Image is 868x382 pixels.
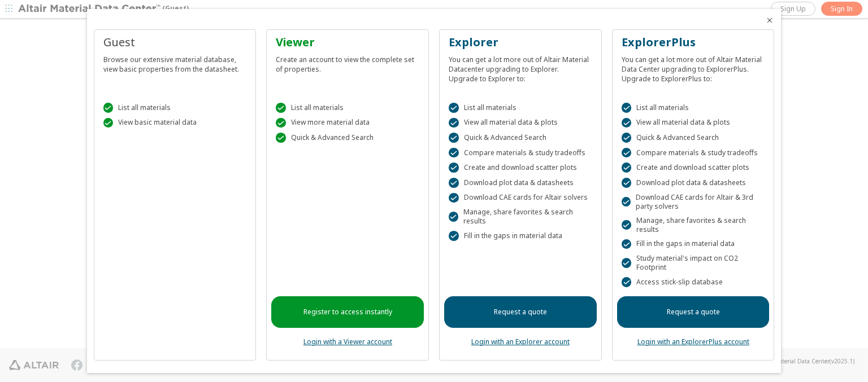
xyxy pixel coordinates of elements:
[622,118,765,128] div: View all material data & plots
[622,197,631,207] div: 
[622,277,765,287] div: Access stick-slip database
[103,34,247,50] div: Guest
[449,133,592,143] div: Quick & Advanced Search
[449,118,459,128] div: 
[622,258,631,268] div: 
[622,148,632,158] div: 
[471,337,570,346] a: Login with an Explorer account
[276,34,419,50] div: Viewer
[622,239,765,249] div: Fill in the gaps in material data
[276,103,286,113] div: 
[449,231,592,241] div: Fill in the gaps in material data
[449,103,592,113] div: List all materials
[622,163,765,173] div: Create and download scatter plots
[103,118,247,128] div: View basic material data
[622,103,632,113] div: 
[449,50,592,84] div: You can get a lot more out of Altair Material Datacenter upgrading to Explorer. Upgrade to Explor...
[622,163,632,173] div: 
[622,178,765,188] div: Download plot data & datasheets
[276,118,286,128] div: 
[637,337,749,346] a: Login with an ExplorerPlus account
[449,178,592,188] div: Download plot data & datasheets
[765,16,774,25] button: Close
[449,103,459,113] div: 
[622,216,765,234] div: Manage, share favorites & search results
[449,193,592,203] div: Download CAE cards for Altair solvers
[449,148,592,158] div: Compare materials & study tradeoffs
[303,337,392,346] a: Login with a Viewer account
[449,118,592,128] div: View all material data & plots
[622,34,765,50] div: ExplorerPlus
[449,193,459,203] div: 
[103,103,114,113] div: 
[449,212,458,222] div: 
[276,118,419,128] div: View more material data
[449,133,459,143] div: 
[622,133,632,143] div: 
[449,231,459,241] div: 
[622,220,631,230] div: 
[622,148,765,158] div: Compare materials & study tradeoffs
[617,296,770,328] a: Request a quote
[449,163,459,173] div: 
[622,50,765,84] div: You can get a lot more out of Altair Material Data Center upgrading to ExplorerPlus. Upgrade to E...
[622,178,632,188] div: 
[449,178,459,188] div: 
[276,133,286,143] div: 
[622,103,765,113] div: List all materials
[622,118,632,128] div: 
[449,34,592,50] div: Explorer
[622,239,632,249] div: 
[276,50,419,74] div: Create an account to view the complete set of properties.
[622,133,765,143] div: Quick & Advanced Search
[449,148,459,158] div: 
[103,50,247,74] div: Browse our extensive material database, view basic properties from the datasheet.
[622,254,765,272] div: Study material's impact on CO2 Footprint
[449,208,592,226] div: Manage, share favorites & search results
[103,103,247,113] div: List all materials
[276,103,419,113] div: List all materials
[444,296,597,328] a: Request a quote
[276,133,419,143] div: Quick & Advanced Search
[103,118,114,128] div: 
[271,296,424,328] a: Register to access instantly
[449,163,592,173] div: Create and download scatter plots
[622,193,765,211] div: Download CAE cards for Altair & 3rd party solvers
[622,277,632,287] div: 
